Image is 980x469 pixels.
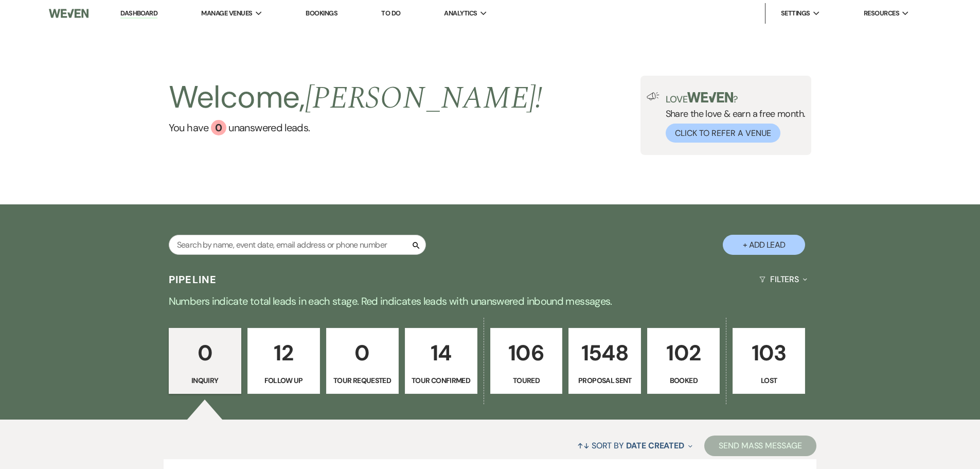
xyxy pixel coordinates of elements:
span: Settings [781,8,810,19]
p: 102 [654,336,713,370]
img: loud-speaker-illustration.svg [647,92,660,100]
a: 1548Proposal Sent [568,328,641,394]
span: Date Created [626,440,684,451]
span: Analytics [444,8,477,19]
p: 106 [497,336,556,370]
h3: Pipeline [169,272,217,287]
a: 106Toured [490,328,563,394]
button: Filters [755,266,811,293]
a: 14Tour Confirmed [405,328,477,394]
p: 12 [254,336,313,370]
div: Share the love & earn a free month. [660,92,806,143]
span: [PERSON_NAME] ! [305,75,543,122]
input: Search by name, event date, email address or phone number [169,235,426,255]
p: 1548 [575,336,634,370]
button: + Add Lead [723,235,805,255]
p: 14 [412,336,471,370]
p: Lost [739,375,798,386]
span: Manage Venues [201,8,252,19]
p: Proposal Sent [575,375,634,386]
p: Booked [654,375,713,386]
img: Weven Logo [49,3,88,24]
a: 12Follow Up [247,328,320,394]
span: ↑↓ [577,440,590,451]
span: Resources [864,8,899,19]
button: Sort By Date Created [573,432,697,459]
p: Inquiry [175,375,235,386]
p: Follow Up [254,375,313,386]
p: Numbers indicate total leads in each stage. Red indicates leads with unanswered inbound messages. [120,293,861,309]
img: weven-logo-green.svg [687,92,733,102]
p: 0 [333,336,392,370]
a: Bookings [306,9,337,18]
p: Tour Requested [333,375,392,386]
a: 102Booked [647,328,720,394]
a: 0Tour Requested [326,328,399,394]
p: Tour Confirmed [412,375,471,386]
p: Toured [497,375,556,386]
a: 103Lost [733,328,805,394]
h2: Welcome, [169,76,543,120]
p: 103 [739,336,798,370]
p: Love ? [666,92,806,104]
a: 0Inquiry [169,328,241,394]
a: You have 0 unanswered leads. [169,120,543,135]
button: Click to Refer a Venue [666,124,780,143]
a: Dashboard [120,9,157,19]
a: To Do [381,9,400,18]
button: Send Mass Message [704,436,816,456]
div: 0 [211,120,226,135]
p: 0 [175,336,235,370]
